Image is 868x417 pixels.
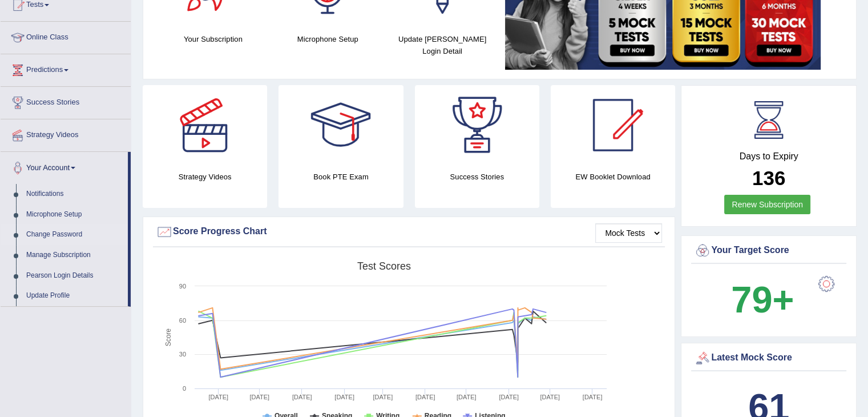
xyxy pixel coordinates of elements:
a: Microphone Setup [21,205,128,225]
h4: Your Subscription [162,33,265,45]
h4: Strategy Videos [143,171,267,183]
tspan: [DATE] [540,394,560,400]
b: 79+ [731,279,794,320]
text: 30 [179,351,186,358]
text: 90 [179,283,186,290]
a: Online Class [1,22,131,50]
tspan: Score [164,328,172,347]
tspan: [DATE] [292,394,312,400]
h4: Microphone Setup [276,33,380,45]
div: Score Progress Chart [156,223,662,240]
a: Strategy Videos [1,119,131,148]
text: 60 [179,317,186,324]
tspan: [DATE] [373,394,393,400]
a: Predictions [1,54,131,83]
tspan: [DATE] [415,394,435,400]
h4: Success Stories [415,171,539,183]
tspan: [DATE] [583,394,603,400]
tspan: [DATE] [208,394,228,400]
tspan: [DATE] [499,394,519,400]
tspan: [DATE] [334,394,354,400]
tspan: [DATE] [249,394,269,400]
div: Latest Mock Score [694,350,843,367]
h4: EW Booklet Download [551,171,675,183]
a: Success Stories [1,87,131,115]
tspan: [DATE] [457,394,477,400]
a: Notifications [21,184,128,205]
a: Change Password [21,224,128,245]
div: Your Target Score [694,242,843,259]
tspan: Test scores [357,260,411,272]
text: 0 [183,385,186,392]
a: Renew Subscription [724,195,810,214]
a: Update Profile [21,286,128,306]
h4: Book PTE Exam [278,171,403,183]
a: Manage Subscription [21,245,128,266]
h4: Update [PERSON_NAME] Login Detail [391,33,494,57]
h4: Days to Expiry [694,151,843,162]
a: Pearson Login Details [21,266,128,286]
b: 136 [752,167,785,189]
a: Your Account [1,152,128,181]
